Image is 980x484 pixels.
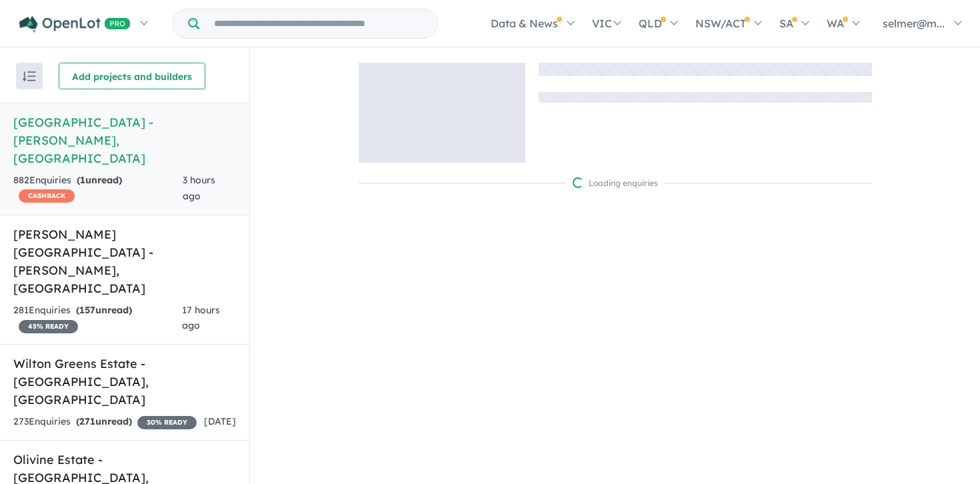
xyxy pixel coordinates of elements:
[19,189,75,203] span: CASHBACK
[79,304,95,316] span: 157
[182,304,220,332] span: 17 hours ago
[883,17,945,30] span: selmer@m...
[77,174,122,186] strong: ( unread)
[13,225,236,297] h5: [PERSON_NAME][GEOGRAPHIC_DATA] - [PERSON_NAME] , [GEOGRAPHIC_DATA]
[59,63,205,89] button: Add projects and builders
[13,173,183,205] div: 882 Enquir ies
[76,304,132,316] strong: ( unread)
[183,174,215,202] span: 3 hours ago
[137,416,197,429] span: 30 % READY
[80,174,85,186] span: 1
[76,415,132,427] strong: ( unread)
[202,9,435,38] input: Try estate name, suburb, builder or developer
[13,113,236,167] h5: [GEOGRAPHIC_DATA] - [PERSON_NAME] , [GEOGRAPHIC_DATA]
[79,415,95,427] span: 271
[573,177,658,190] div: Loading enquiries
[13,303,182,335] div: 281 Enquir ies
[23,71,36,81] img: sort.svg
[13,355,236,409] h5: Wilton Greens Estate - [GEOGRAPHIC_DATA] , [GEOGRAPHIC_DATA]
[19,16,131,33] img: Openlot PRO Logo White
[13,414,197,430] div: 273 Enquir ies
[204,415,236,427] span: [DATE]
[19,320,78,333] span: 45 % READY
